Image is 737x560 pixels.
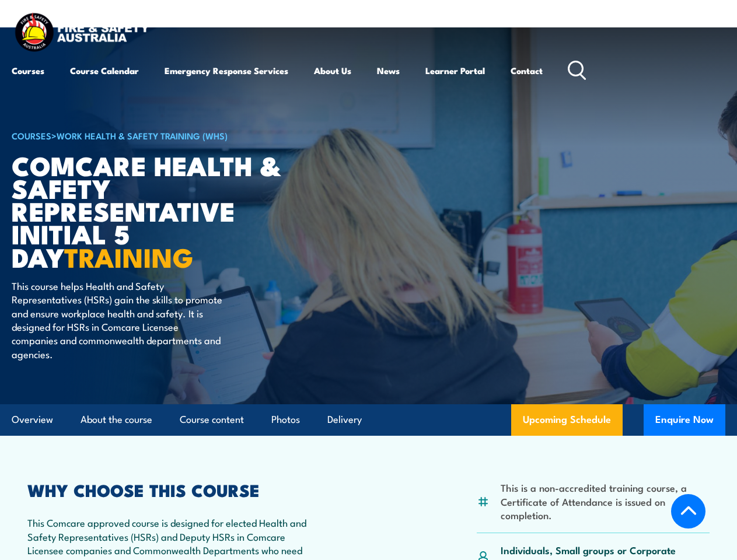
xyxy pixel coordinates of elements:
a: Delivery [327,404,362,435]
a: Work Health & Safety Training (WHS) [57,129,228,142]
h2: WHY CHOOSE THIS COURSE [27,482,323,497]
a: Contact [511,57,543,85]
a: Upcoming Schedule [511,404,623,436]
h1: Comcare Health & Safety Representative Initial 5 Day [12,153,300,268]
a: About the course [81,404,152,435]
a: News [377,57,400,85]
strong: TRAINING [64,236,194,276]
a: Courses [12,57,44,85]
a: COURSES [12,129,51,142]
a: Emergency Response Services [165,57,288,85]
a: Overview [12,404,53,435]
a: Learner Portal [425,57,485,85]
a: About Us [314,57,351,85]
a: Photos [271,404,300,435]
a: Course content [180,404,244,435]
button: Enquire Now [644,404,725,436]
h6: > [12,128,300,142]
p: This course helps Health and Safety Representatives (HSRs) gain the skills to promote and ensure ... [12,279,225,360]
a: Course Calendar [70,57,139,85]
li: This is a non-accredited training course, a Certificate of Attendance is issued on completion. [501,481,710,521]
